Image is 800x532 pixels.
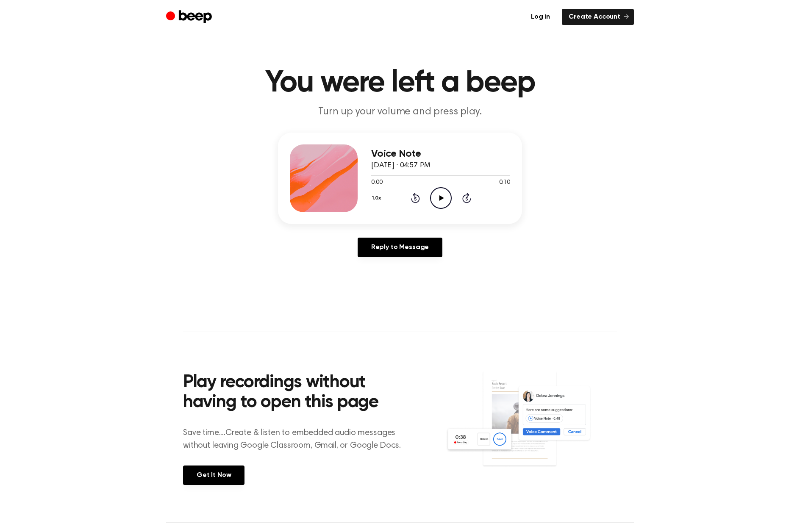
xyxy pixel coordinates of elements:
[371,191,384,205] button: 1.0x
[183,427,411,452] p: Save time....Create & listen to embedded audio messages without leaving Google Classroom, Gmail, ...
[371,178,382,187] span: 0:00
[524,9,557,25] a: Log in
[445,370,617,484] img: Voice Comments on Docs and Recording Widget
[499,178,510,187] span: 0:10
[237,105,563,119] p: Turn up your volume and press play.
[562,9,634,25] a: Create Account
[183,373,411,413] h2: Play recordings without having to open this page
[166,9,214,25] a: Beep
[371,148,510,160] h3: Voice Note
[183,68,617,98] h1: You were left a beep
[183,465,244,485] a: Get It Now
[358,238,442,257] a: Reply to Message
[371,162,431,169] span: [DATE] · 04:57 PM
